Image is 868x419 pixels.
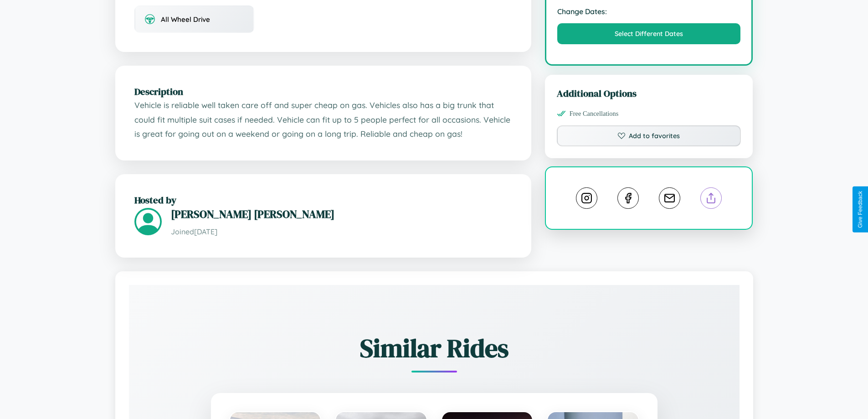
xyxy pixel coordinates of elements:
[557,23,741,44] button: Select Different Dates
[171,225,512,238] p: Joined [DATE]
[171,207,512,222] h3: [PERSON_NAME] [PERSON_NAME]
[134,85,512,98] h2: Description
[134,193,512,207] h2: Hosted by
[570,110,619,118] span: Free Cancellations
[557,87,741,100] h3: Additional Options
[161,331,708,366] h2: Similar Rides
[134,98,512,141] p: Vehicle is reliable well taken care off and super cheap on gas. Vehicles also has a big trunk tha...
[557,125,741,146] button: Add to favorites
[557,7,741,16] strong: Change Dates:
[857,191,863,228] div: Give Feedback
[161,15,210,24] span: All Wheel Drive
